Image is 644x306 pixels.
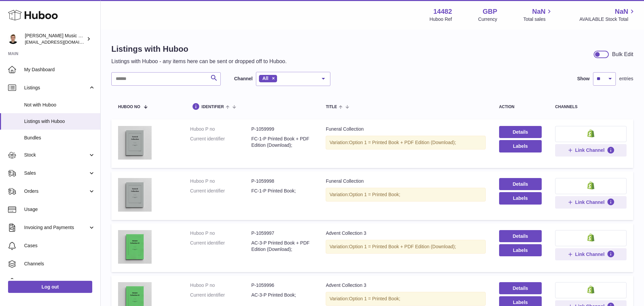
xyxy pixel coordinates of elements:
[612,51,633,58] div: Bulk Edit
[24,243,95,249] span: Cases
[251,126,312,132] dd: P-1059999
[24,135,95,141] span: Bundles
[24,102,95,108] span: Not with Huboo
[555,248,627,260] button: Link Channel
[326,188,485,202] div: Variation:
[251,178,312,184] dd: P-1059998
[499,105,542,109] div: action
[579,7,636,23] a: NaN AVAILABLE Stock Total
[499,140,542,152] button: Labels
[326,282,485,289] div: Advent Collection 3
[190,126,251,132] dt: Huboo P no
[433,7,452,16] strong: 14482
[326,230,485,236] div: Advent Collection 3
[587,233,594,242] img: shopify-small.png
[478,16,497,23] div: Currency
[326,126,485,132] div: Funeral Collection
[499,126,542,138] a: Details
[555,196,627,208] button: Link Channel
[251,188,312,194] dd: FC-1-P Printed Book;
[190,178,251,184] dt: Huboo P no
[555,144,627,156] button: Link Channel
[24,170,88,176] span: Sales
[349,192,400,197] span: Option 1 = Printed Book;
[499,230,542,242] a: Details
[251,292,312,298] dd: AC-3-P Printed Book;
[118,230,152,264] img: Advent Collection 3
[523,16,553,23] span: Total sales
[24,118,95,125] span: Listings with Huboo
[118,178,152,212] img: Funeral Collection
[326,178,485,184] div: Funeral Collection
[202,105,224,109] span: identifier
[24,188,88,194] span: Orders
[190,136,251,148] dt: Current identifier
[24,152,88,158] span: Stock
[25,39,99,45] span: [EMAIL_ADDRESS][DOMAIN_NAME]
[24,67,95,73] span: My Dashboard
[577,76,590,82] label: Show
[587,286,594,294] img: shopify-small.png
[349,296,400,301] span: Option 1 = Printed Book;
[251,240,312,253] dd: AC-3-P Printed Book + PDF Edition (Download);
[111,44,287,54] h1: Listings with Huboo
[499,282,542,294] a: Details
[499,178,542,190] a: Details
[111,58,287,65] p: Listings with Huboo - any items here can be sent or dropped off to Huboo.
[251,230,312,236] dd: P-1059997
[575,251,605,257] span: Link Channel
[190,282,251,289] dt: Huboo P no
[24,85,88,91] span: Listings
[118,105,140,109] span: Huboo no
[326,292,485,306] div: Variation:
[326,105,337,109] span: title
[190,292,251,298] dt: Current identifier
[555,105,627,109] div: channels
[262,76,268,81] span: All
[483,7,497,16] strong: GBP
[251,282,312,289] dd: P-1059996
[190,230,251,236] dt: Huboo P no
[587,181,594,189] img: shopify-small.png
[532,7,545,16] span: NaN
[575,199,605,205] span: Link Channel
[430,16,452,23] div: Huboo Ref
[615,7,628,16] span: NaN
[523,7,553,23] a: NaN Total sales
[349,244,456,249] span: Option 1 = Printed Book + PDF Edition (Download);
[619,76,633,82] span: entries
[24,206,95,213] span: Usage
[24,261,95,267] span: Channels
[190,240,251,253] dt: Current identifier
[575,147,605,153] span: Link Channel
[8,281,92,293] a: Log out
[118,126,152,160] img: Funeral Collection
[349,140,456,145] span: Option 1 = Printed Book + PDF Edition (Download);
[326,240,485,254] div: Variation:
[8,34,18,44] img: internalAdmin-14482@internal.huboo.com
[579,16,636,23] span: AVAILABLE Stock Total
[587,129,594,137] img: shopify-small.png
[24,279,95,285] span: Settings
[499,244,542,256] button: Labels
[499,192,542,204] button: Labels
[190,188,251,194] dt: Current identifier
[25,33,85,45] div: [PERSON_NAME] Music & Media Publishing - FZCO
[24,224,88,231] span: Invoicing and Payments
[234,76,253,82] label: Channel
[251,136,312,148] dd: FC-1-P Printed Book + PDF Edition (Download);
[326,136,485,149] div: Variation:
